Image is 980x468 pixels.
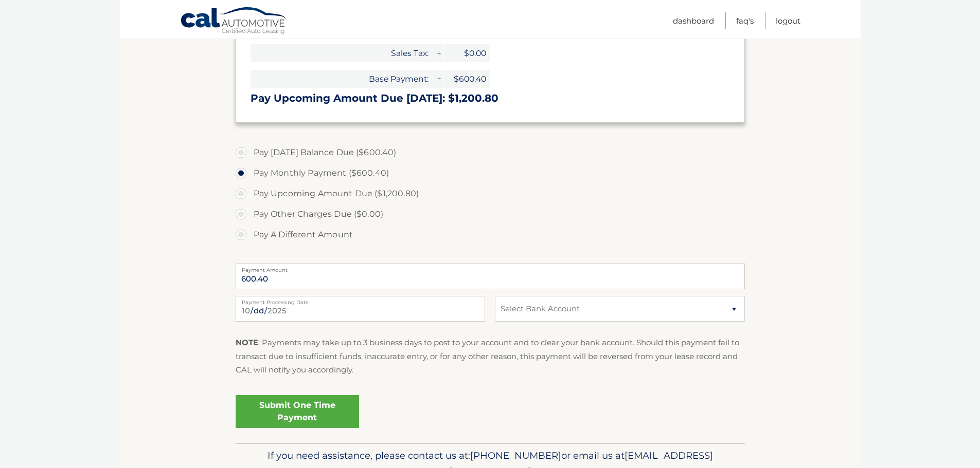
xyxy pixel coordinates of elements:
span: + [433,70,443,88]
h3: Pay Upcoming Amount Due [DATE]: $1,200.80 [251,92,730,105]
input: Payment Amount [236,264,745,289]
label: Pay Monthly Payment ($600.40) [236,163,745,183]
input: Payment Date [236,296,485,322]
span: $0.00 [444,44,490,62]
label: Pay Upcoming Amount Due ($1,200.80) [236,183,745,204]
span: Base Payment: [251,70,433,88]
label: Pay [DATE] Balance Due ($600.40) [236,142,745,163]
strong: NOTE [236,338,258,347]
label: Payment Amount [236,264,745,272]
label: Pay Other Charges Due ($0.00) [236,204,745,224]
label: Payment Processing Date [236,296,485,304]
span: Sales Tax: [251,44,433,62]
span: + [433,44,443,62]
a: Logout [776,12,800,29]
label: Pay A Different Amount [236,224,745,245]
span: $600.40 [444,70,490,88]
a: FAQ's [736,12,754,29]
span: [PHONE_NUMBER] [470,450,561,461]
p: : Payments may take up to 3 business days to post to your account and to clear your bank account.... [236,336,745,377]
a: Cal Automotive [180,7,288,36]
a: Dashboard [673,12,714,29]
a: Submit One Time Payment [236,395,359,428]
